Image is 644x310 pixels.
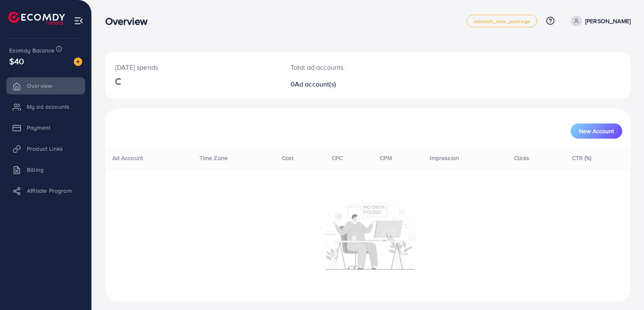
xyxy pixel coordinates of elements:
[585,16,631,26] p: [PERSON_NAME]
[8,12,65,25] img: logo
[74,58,82,66] img: image
[579,128,614,134] span: New Account
[474,18,530,24] span: adreach_new_package
[105,15,154,27] h3: Overview
[9,46,55,55] span: Ecomdy Balance
[115,62,270,72] p: [DATE] spends
[467,15,537,27] a: adreach_new_package
[291,80,402,88] h2: 0
[295,79,336,89] span: Ad account(s)
[571,123,622,139] button: New Account
[9,55,24,67] span: $40
[568,16,631,26] a: [PERSON_NAME]
[291,62,402,72] p: Total ad accounts
[74,16,83,26] img: menu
